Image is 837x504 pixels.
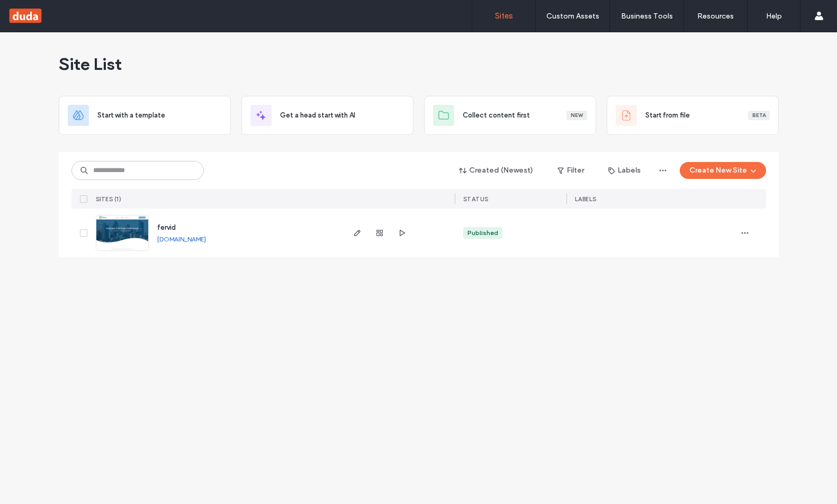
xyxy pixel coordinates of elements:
button: Labels [599,162,650,179]
div: Get a head start with AI [241,96,413,135]
label: Sites [495,11,513,21]
span: LABELS [575,195,597,203]
div: Published [467,228,498,238]
label: Help [766,12,782,21]
span: Collect content first [463,110,530,121]
div: Start with a template [59,96,231,135]
span: Site List [59,53,122,75]
div: Start from fileBeta [607,96,779,135]
a: [DOMAIN_NAME] [157,235,206,243]
div: Collect content firstNew [424,96,596,135]
label: Resources [697,12,734,21]
button: Filter [547,162,595,179]
span: Start from file [645,110,690,121]
span: STATUS [463,195,489,203]
a: fervid [157,223,176,231]
button: Create New Site [680,162,766,179]
label: Business Tools [621,12,673,21]
label: Custom Assets [546,12,599,21]
div: New [566,111,587,120]
button: Created (Newest) [450,162,543,179]
span: Start with a template [97,110,165,121]
span: SITES (1) [96,195,122,203]
span: Get a head start with AI [280,110,355,121]
div: Beta [748,111,770,120]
